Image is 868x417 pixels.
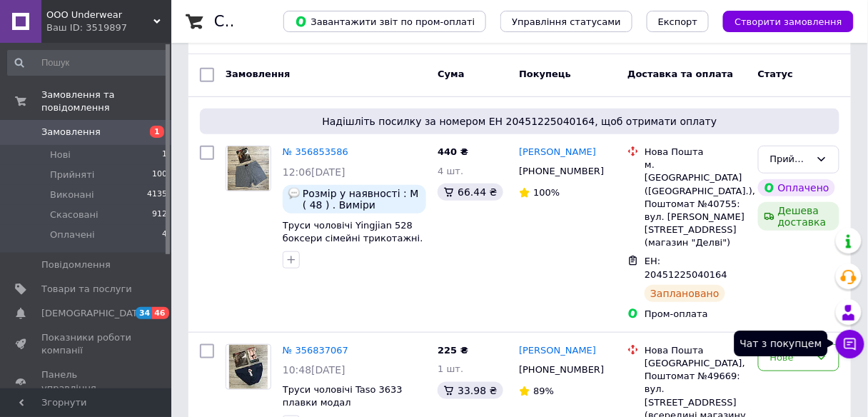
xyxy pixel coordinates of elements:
div: [PHONE_NUMBER] [516,162,605,181]
a: Фото товару [226,146,271,191]
div: Нова Пошта [645,146,746,159]
div: Прийнято [770,152,810,167]
span: 100% [533,187,560,198]
span: Статус [758,69,794,79]
div: Дешева доставка [758,202,839,231]
span: Прийняті [50,169,94,181]
span: 12:06[DATE] [283,166,345,178]
span: Розмір у наявності : M ( 48 ) . Виміри Довжина по гумці ( без розтяжки ) - 32 см. Довжина по гумц... [303,188,420,211]
span: 4 шт. [438,166,463,176]
div: Нове [770,351,810,366]
span: Панель управління [41,368,132,394]
div: 66.44 ₴ [438,184,503,201]
div: Оплачено [758,179,835,196]
button: Створити замовлення [723,11,854,32]
button: Чат з покупцем [836,330,864,358]
button: Завантажити звіт по пром-оплаті [283,11,486,32]
div: Чат з покупцем [735,331,828,356]
span: 912 [152,208,167,221]
h1: Список замовлень [214,13,359,30]
a: Фото товару [226,344,271,390]
div: Нова Пошта [645,344,746,357]
span: Експорт [658,16,698,27]
img: Фото товару [228,146,269,191]
span: 34 [136,307,152,319]
a: Труси чоловічі Yingjian 528 боксери сімейні трикотажні. Розмір : M (48) [283,220,423,257]
span: Доставка та оплата [627,69,733,79]
span: Управління статусами [512,16,621,27]
a: [PERSON_NAME] [519,146,596,159]
span: 1 шт. [438,363,463,374]
span: Товари та послуги [41,283,132,296]
div: Пром-оплата [645,308,746,321]
span: 100 [152,169,167,181]
span: Покупець [519,69,571,79]
span: 4135 [147,189,167,201]
div: [PHONE_NUMBER] [516,361,605,379]
span: Cума [438,69,464,79]
a: № 356853586 [283,146,348,157]
span: Скасовані [50,208,99,221]
a: [PERSON_NAME] [519,344,596,358]
span: Завантажити звіт по пром-оплаті [295,15,475,28]
div: Заплановано [645,285,725,302]
span: ЕН: 20451225040164 [645,256,727,280]
span: Замовлення [226,69,290,79]
a: Створити замовлення [709,16,854,26]
span: 1 [162,149,167,161]
span: Оплачені [50,228,95,241]
span: [DEMOGRAPHIC_DATA] [41,307,147,320]
div: м. [GEOGRAPHIC_DATA] ([GEOGRAPHIC_DATA].), Поштомат №40755: вул. [PERSON_NAME][STREET_ADDRESS] (м... [645,159,746,249]
span: 1 [150,126,164,138]
button: Експорт [647,11,710,32]
span: Створити замовлення [735,16,842,27]
span: Замовлення та повідомлення [41,89,171,114]
span: Надішліть посилку за номером ЕН 20451225040164, щоб отримати оплату [206,114,834,129]
img: Фото товару [229,345,268,389]
span: 4 [162,228,167,241]
span: Показники роботи компанії [41,331,132,357]
span: Повідомлення [41,258,111,271]
span: OOO Underwear [46,9,153,21]
input: Пошук [7,50,168,76]
span: 89% [533,386,554,396]
div: Ваш ID: 3519897 [46,21,171,34]
span: 440 ₴ [438,146,468,157]
button: Управління статусами [500,11,632,32]
div: 33.98 ₴ [438,382,503,399]
span: 10:48[DATE] [283,364,345,376]
span: 46 [152,307,168,319]
span: Виконані [50,189,94,201]
img: :speech_balloon: [288,188,300,199]
span: 225 ₴ [438,345,468,356]
a: № 356837067 [283,345,348,356]
span: Замовлення [41,126,101,139]
span: Нові [50,149,71,161]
